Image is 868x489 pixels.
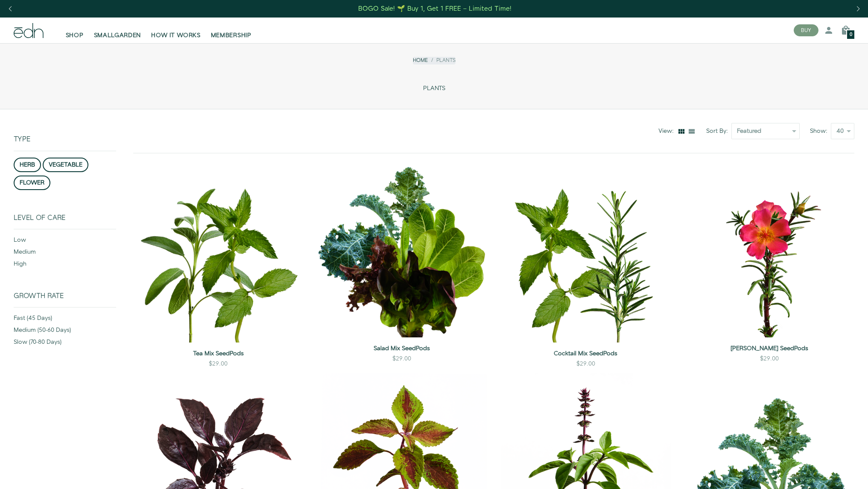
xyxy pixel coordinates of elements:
span: SHOP [66,31,84,40]
a: Salad Mix SeedPods [317,344,487,353]
div: View: [658,127,677,135]
button: herb [14,158,41,172]
a: BOGO Sale! 🌱 Buy 1, Get 1 FREE – Limited Time! [357,2,512,15]
li: Plants [428,57,456,64]
button: BUY [794,24,818,36]
div: Level of Care [14,214,116,229]
a: Tea Mix SeedPods [133,349,303,358]
div: BOGO Sale! 🌱 Buy 1, Get 1 FREE – Limited Time! [358,4,511,13]
a: SMALLGARDEN [89,21,146,40]
div: $29.00 [760,354,779,363]
span: 0 [850,32,852,37]
div: Growth Rate [14,292,116,307]
a: MEMBERSHIP [206,21,257,40]
a: SHOP [61,21,89,40]
label: Show: [810,127,831,135]
span: SMALLGARDEN [94,31,141,40]
div: $29.00 [392,354,411,363]
button: vegetable [43,158,88,172]
div: $29.00 [576,360,595,368]
div: medium (50-60 days) [14,326,116,338]
div: $29.00 [209,360,228,368]
iframe: Opens a widget where you can find more information [757,463,859,485]
a: Cocktail Mix SeedPods [501,349,671,358]
nav: breadcrumbs [413,57,456,64]
span: MEMBERSHIP [211,31,251,40]
img: Salad Mix SeedPods [317,167,487,337]
div: low [14,236,116,248]
button: flower [14,176,50,190]
div: medium [14,248,116,260]
a: [PERSON_NAME] SeedPods [684,344,854,353]
span: HOW IT WORKS [151,31,200,40]
div: slow (70-80 days) [14,338,116,350]
div: Type [14,109,116,150]
img: Moss Rose SeedPods [684,167,854,337]
a: HOW IT WORKS [146,21,205,40]
img: Tea Mix SeedPods [133,167,303,343]
div: fast (45 days) [14,314,116,326]
img: Cocktail Mix SeedPods [501,167,671,343]
label: Sort By: [706,127,731,135]
span: PLANTS [423,85,445,92]
div: high [14,260,116,272]
a: Home [413,57,428,64]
